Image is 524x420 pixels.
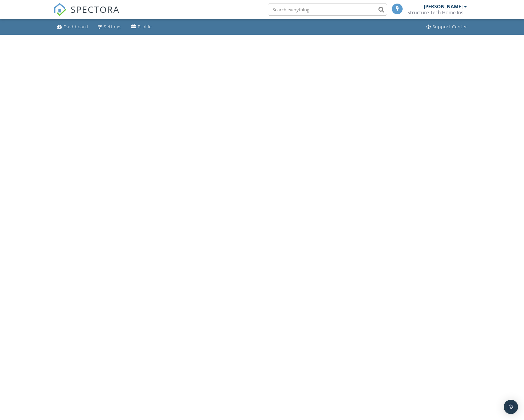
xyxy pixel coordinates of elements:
div: Dashboard [64,24,88,29]
input: Search everything... [268,4,387,15]
img: The Best Home Inspection Software - Spectora [53,3,67,16]
div: Support Center [432,24,467,29]
a: Support Center [424,21,470,32]
div: Settings [104,24,122,29]
a: Settings [95,21,124,32]
span: SPECTORA [71,3,120,15]
a: Profile [129,21,154,32]
div: [PERSON_NAME] [424,4,463,10]
div: Structure Tech Home Inspections [407,10,467,15]
div: Open Intercom Messenger [504,400,518,414]
a: SPECTORA [53,8,120,21]
a: Dashboard [55,21,91,32]
div: Profile [138,24,152,29]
